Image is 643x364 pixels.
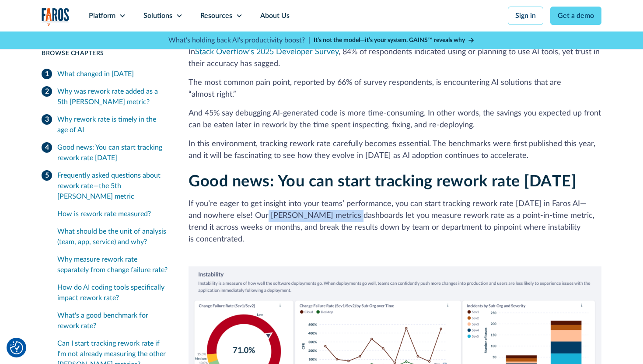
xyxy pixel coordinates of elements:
a: Frequently asked questions about rework rate—the 5th [PERSON_NAME] metric [42,167,168,205]
div: What should be the unit of analysis (team, app, service) and why? [57,226,168,247]
div: Why was rework rate added as a 5th [PERSON_NAME] metric? [57,86,168,107]
p: If you’re eager to get insight into your teams’ performance, you can start tracking rework rate [... [189,198,601,245]
img: Logo of the analytics and reporting company Faros. [42,8,70,26]
button: Cookie Settings [10,341,23,354]
a: home [42,8,70,26]
a: Stack Overflow’s 2025 Developer Survey [195,48,339,56]
a: Good news: You can start tracking rework rate [DATE] [42,139,168,167]
div: Solutions [143,10,172,21]
p: In this environment, tracking rework rate carefully becomes essential. The benchmarks were first ... [189,138,601,162]
p: What's holding back AI's productivity boost? | [168,35,310,45]
strong: It’s not the model—it’s your system. GAINS™ reveals why [314,37,465,43]
div: Browse Chapters [42,49,168,58]
p: In , 84% of respondents indicated using or planning to use AI tools, yet trust in their accuracy ... [189,46,601,70]
div: Why measure rework rate separately from change failure rate? [57,254,168,275]
div: How is rework rate measured? [57,209,168,219]
a: It’s not the model—it’s your system. GAINS™ reveals why [314,36,475,45]
div: How do AI coding tools specifically impact rework rate? [57,282,168,303]
a: How is rework rate measured? [57,205,168,223]
p: The most common pain point, reported by 66% of survey respondents, is encountering AI solutions t... [189,77,601,101]
div: Good news: You can start tracking rework rate [DATE] [57,142,168,163]
div: What's a good benchmark for rework rate? [57,310,168,331]
a: How do AI coding tools specifically impact rework rate? [57,279,168,307]
a: Get a demo [550,7,601,25]
a: Why rework rate is timely in the age of AI [42,111,168,139]
div: Frequently asked questions about rework rate—the 5th [PERSON_NAME] metric [57,170,168,202]
div: What changed in [DATE] [57,69,134,79]
a: Why was rework rate added as a 5th [PERSON_NAME] metric? [42,83,168,111]
strong: Good news: You can start tracking rework rate [DATE] [189,174,576,189]
img: Revisit consent button [10,341,23,354]
a: What should be the unit of analysis (team, app, service) and why? [57,223,168,251]
a: What changed in [DATE] [42,65,168,83]
div: Platform [89,10,115,21]
a: What's a good benchmark for rework rate? [57,307,168,335]
a: Sign in [508,7,543,25]
a: Why measure rework rate separately from change failure rate? [57,251,168,279]
div: Resources [200,10,232,21]
p: And 45% say debugging AI‑generated code is more time‑consuming. In other words, the savings you e... [189,108,601,131]
div: Why rework rate is timely in the age of AI [57,114,168,135]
